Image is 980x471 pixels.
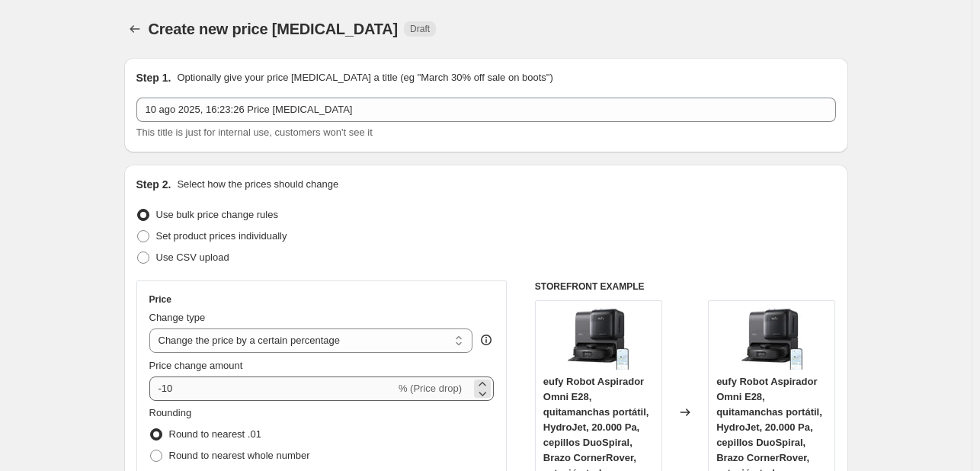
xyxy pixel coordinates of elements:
img: 51e9SFxbwNL._AC_SL1500_80x.jpg [741,309,802,370]
div: help [479,332,494,348]
span: Price change amount [149,360,243,371]
span: Round to nearest .01 [169,428,261,440]
p: Select how the prices should change [177,177,338,192]
span: % (Price drop) [399,383,462,394]
h3: Price [149,293,171,306]
input: 30% off holiday sale [136,98,836,122]
span: Rounding [149,407,192,418]
input: -15 [149,376,396,401]
span: Set product prices individually [156,230,287,242]
span: Change type [149,312,206,323]
h2: Step 1. [136,70,171,85]
span: Create new price [MEDICAL_DATA] [149,21,399,37]
span: Draft [410,23,430,35]
span: This title is just for internal use, customers won't see it [136,127,373,138]
p: Optionally give your price [MEDICAL_DATA] a title (eg "March 30% off sale on boots") [177,70,552,85]
button: Price change jobs [124,18,146,40]
h6: STOREFRONT EXAMPLE [535,280,836,293]
img: 51e9SFxbwNL._AC_SL1500_80x.jpg [568,309,629,370]
span: Round to nearest whole number [169,450,310,461]
h2: Step 2. [136,177,171,192]
span: Use CSV upload [156,252,229,263]
span: Use bulk price change rules [156,209,278,220]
